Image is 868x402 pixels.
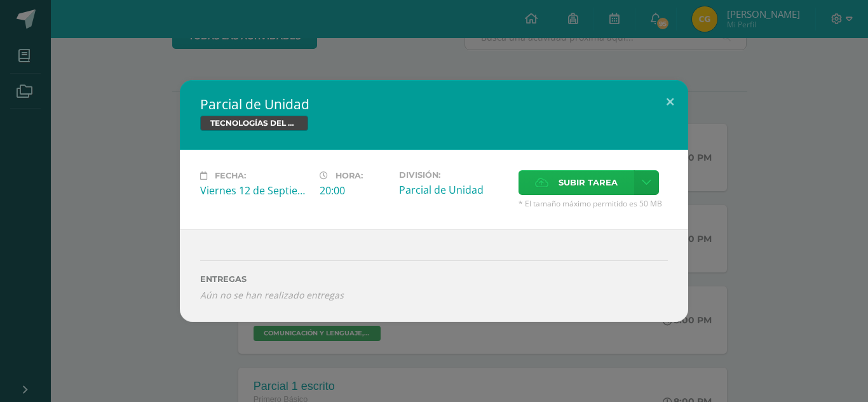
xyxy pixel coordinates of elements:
div: Viernes 12 de Septiembre [200,184,309,198]
label: ENTREGAS [200,274,668,284]
span: * El tamaño máximo permitido es 50 MB [519,198,668,209]
label: División: [399,170,508,180]
div: Parcial de Unidad [399,183,508,197]
span: Fecha: [215,171,246,180]
div: 20:00 [320,184,389,198]
span: TECNOLOGÍAS DEL APRENDIZAJE Y LA COMUNICACIÓN [200,116,308,131]
i: Aún no se han realizado entregas [200,289,668,301]
button: Close (Esc) [652,80,688,123]
span: Subir tarea [559,171,618,194]
span: Hora: [336,171,363,180]
h2: Parcial de Unidad [200,95,668,113]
